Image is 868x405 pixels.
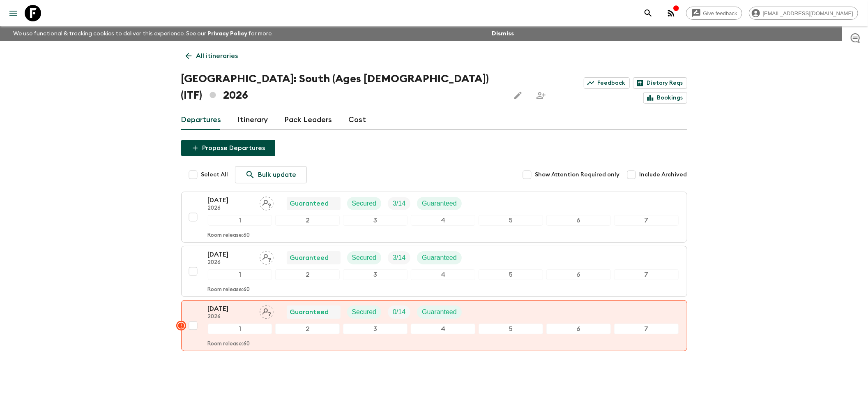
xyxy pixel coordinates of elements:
[686,7,742,20] a: Give feedback
[393,307,405,317] p: 0 / 14
[238,110,268,130] a: Itinerary
[208,304,253,314] p: [DATE]
[343,215,408,226] div: 3
[260,199,274,206] span: Assign pack leader
[208,269,272,280] div: 1
[393,199,405,208] p: 3 / 14
[411,324,475,334] div: 4
[352,253,377,263] p: Secured
[633,77,687,89] a: Dietary Reqs
[181,48,243,64] a: All itineraries
[208,215,272,226] div: 1
[749,7,858,20] div: [EMAIL_ADDRESS][DOMAIN_NAME]
[640,171,687,179] span: Include Archived
[343,269,408,280] div: 3
[347,251,382,264] div: Secured
[285,110,332,130] a: Pack Leaders
[208,287,250,293] p: Room release: 60
[490,28,516,39] button: Dismiss
[479,269,543,280] div: 5
[388,197,410,210] div: Trip Fill
[208,324,272,334] div: 1
[640,5,656,21] button: search adventures
[533,87,549,104] span: Share this itinerary
[422,307,457,317] p: Guaranteed
[343,324,408,334] div: 3
[546,215,611,226] div: 6
[614,324,679,334] div: 7
[181,140,275,156] button: Propose Departures
[584,77,630,89] a: Feedback
[393,253,405,263] p: 3 / 14
[196,51,238,61] p: All itineraries
[290,307,329,317] p: Guaranteed
[181,71,504,104] h1: [GEOGRAPHIC_DATA]: South (Ages [DEMOGRAPHIC_DATA]) (ITF) 2026
[181,300,687,351] button: [DATE]2026Assign pack leaderGuaranteedSecuredTrip FillGuaranteed1234567Room release:60
[208,195,253,205] p: [DATE]
[347,305,382,319] div: Secured
[758,10,858,16] span: [EMAIL_ADDRESS][DOMAIN_NAME]
[347,197,382,210] div: Secured
[290,199,329,208] p: Guaranteed
[411,269,475,280] div: 4
[208,341,250,347] p: Room release: 60
[235,166,307,183] a: Bulk update
[535,171,620,179] span: Show Attention Required only
[275,269,340,280] div: 2
[546,324,611,334] div: 6
[181,110,221,130] a: Departures
[352,199,377,208] p: Secured
[275,324,340,334] div: 2
[479,215,543,226] div: 5
[5,5,21,21] button: menu
[699,10,742,16] span: Give feedback
[208,250,253,259] p: [DATE]
[411,215,475,226] div: 4
[614,269,679,280] div: 7
[208,205,253,212] p: 2026
[479,324,543,334] div: 5
[349,110,366,130] a: Cost
[208,314,253,320] p: 2026
[258,170,297,180] p: Bulk update
[208,232,250,239] p: Room release: 60
[208,259,253,266] p: 2026
[181,192,687,243] button: [DATE]2026Assign pack leaderGuaranteedSecuredTrip FillGuaranteed1234567Room release:60
[275,215,340,226] div: 2
[201,171,228,179] span: Select All
[207,31,247,37] a: Privacy Policy
[422,199,457,208] p: Guaranteed
[260,253,274,260] span: Assign pack leader
[10,26,276,41] p: We use functional & tracking cookies to deliver this experience. See our for more.
[546,269,611,280] div: 6
[290,253,329,263] p: Guaranteed
[352,307,377,317] p: Secured
[388,251,410,264] div: Trip Fill
[181,246,687,297] button: [DATE]2026Assign pack leaderGuaranteedSecuredTrip FillGuaranteed1234567Room release:60
[260,308,274,314] span: Assign pack leader
[643,92,687,104] a: Bookings
[510,87,526,104] button: Edit this itinerary
[422,253,457,263] p: Guaranteed
[388,305,410,319] div: Trip Fill
[614,215,679,226] div: 7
